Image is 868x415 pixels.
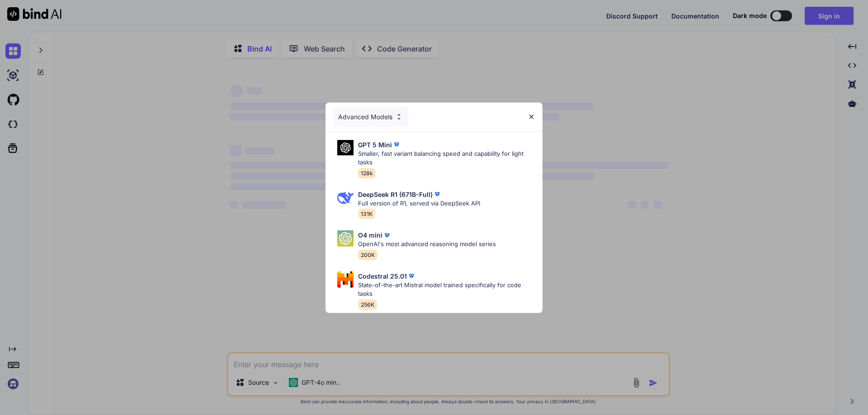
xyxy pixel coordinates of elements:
p: OpenAI's most advanced reasoning model series [358,240,496,249]
img: Pick Models [337,190,354,206]
span: 131K [358,209,375,219]
p: Full version of R1, served via DeepSeek API [358,199,480,208]
div: Advanced Models [333,107,408,127]
img: premium [382,231,392,240]
p: O4 mini [358,230,382,240]
p: State-of-the-art Mistral model trained specifically for code tasks [358,281,535,298]
span: 128k [358,168,376,178]
img: Pick Models [337,271,354,288]
img: Pick Models [337,140,354,156]
p: GPT 5 Mini [358,140,392,149]
span: 256K [358,299,377,310]
p: DeepSeek R1 (671B-Full) [358,190,433,199]
img: Pick Models [395,113,403,121]
img: premium [433,190,442,199]
span: 200K [358,250,377,260]
img: close [528,113,535,121]
img: premium [407,271,416,280]
p: Smaller, fast variant balancing speed and capability for light tasks [358,149,535,167]
img: Pick Models [337,230,354,247]
p: Codestral 25.01 [358,271,407,281]
img: premium [392,140,401,149]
